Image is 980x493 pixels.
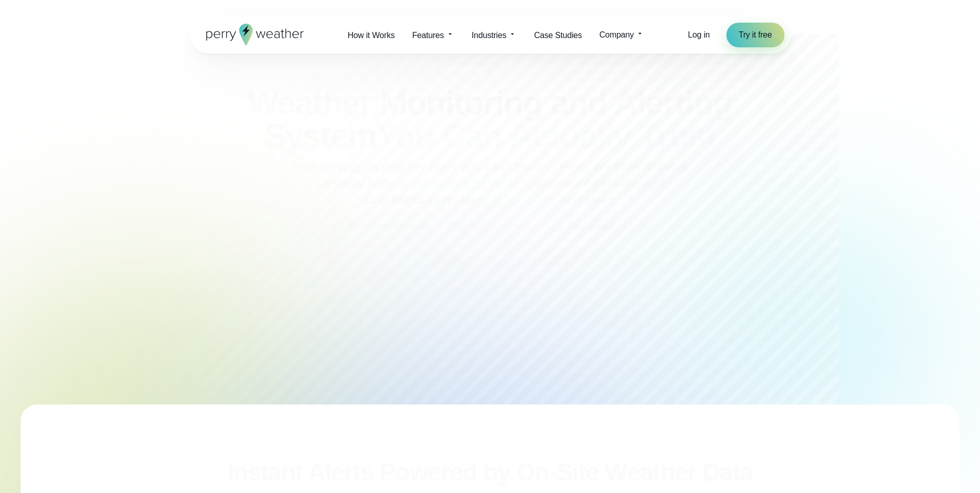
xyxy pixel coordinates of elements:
a: Try it free [726,23,785,47]
span: Log in [688,30,709,39]
span: Industries [472,29,506,42]
a: How it Works [339,25,404,46]
a: Log in [688,29,709,41]
a: Case Studies [525,25,591,46]
span: How it Works [348,29,395,42]
span: Case Studies [534,29,582,42]
span: Features [412,29,444,42]
span: Company [599,29,634,41]
span: Try it free [739,29,772,41]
